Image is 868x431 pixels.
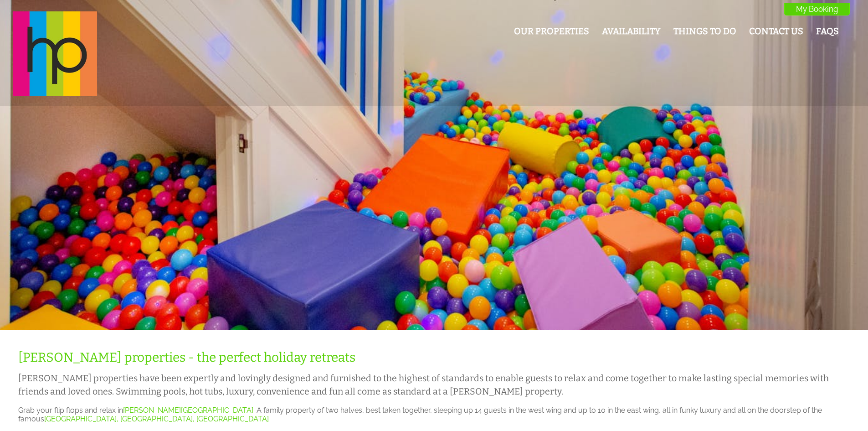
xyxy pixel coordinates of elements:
[44,415,269,423] a: [GEOGRAPHIC_DATA], [GEOGRAPHIC_DATA], [GEOGRAPHIC_DATA]
[514,26,589,36] a: Our Properties
[123,406,253,415] a: [PERSON_NAME][GEOGRAPHIC_DATA]
[18,372,839,399] h2: [PERSON_NAME] properties have been expertly and lovingly designed and furnished to the highest of...
[18,350,839,365] h1: [PERSON_NAME] properties - the perfect holiday retreats
[784,3,850,16] a: My Booking
[18,406,839,423] p: Grab your flip flops and relax in . A family property of two halves, best taken together, sleepin...
[673,26,736,36] a: Things To Do
[13,11,97,96] img: Halula Properties
[749,26,803,36] a: Contact Us
[816,26,839,36] a: FAQs
[602,26,661,36] a: Availability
